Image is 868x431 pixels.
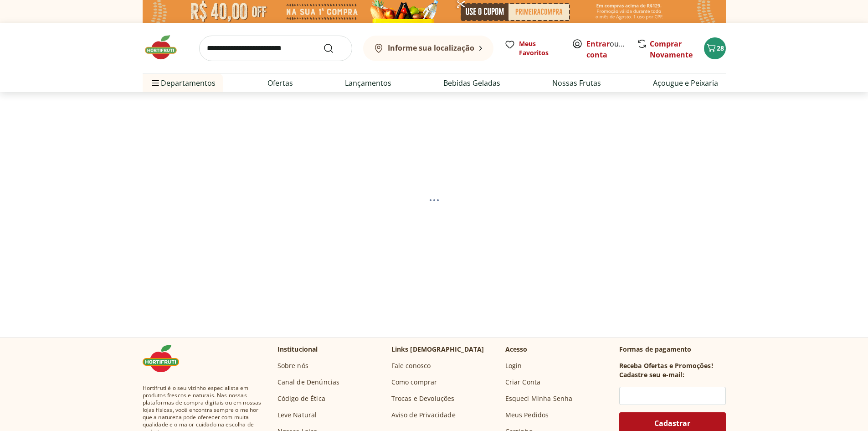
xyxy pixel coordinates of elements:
p: Acesso [505,345,528,354]
h3: Cadastre seu e-mail: [619,370,684,379]
a: Login [505,361,522,370]
a: Sobre nós [277,361,308,370]
p: Links [DEMOGRAPHIC_DATA] [391,345,484,354]
a: Meus Pedidos [505,410,549,420]
a: Comprar Novamente [650,39,693,60]
a: Bebidas Geladas [443,78,500,88]
img: Hortifruti [143,345,188,372]
span: ou [586,38,627,60]
p: Formas de pagamento [619,345,726,354]
a: Meus Favoritos [504,39,561,57]
img: Hortifruti [143,34,188,61]
span: 28 [717,44,724,52]
h3: Receba Ofertas e Promoções! [619,361,713,370]
a: Entrar [586,39,610,49]
input: search [199,36,352,61]
span: Departamentos [150,72,216,94]
button: Informe sua localização [363,36,493,61]
p: Institucional [277,345,318,354]
span: Meus Favoritos [519,39,561,57]
a: Aviso de Privacidade [391,410,456,420]
a: Criar Conta [505,378,541,387]
span: Cadastrar [654,420,690,427]
a: Criar conta [586,39,637,60]
a: Fale conosco [391,361,431,370]
a: Trocas e Devoluções [391,394,455,403]
a: Código de Ética [277,394,325,403]
a: Ofertas [267,78,293,88]
b: Informe sua localização [388,43,474,53]
a: Esqueci Minha Senha [505,394,573,403]
a: Nossas Frutas [552,78,601,88]
a: Como comprar [391,378,437,387]
button: Submit Search [323,43,345,54]
button: Menu [150,72,161,94]
button: Carrinho [704,37,726,59]
a: Canal de Denúncias [277,378,340,387]
a: Lançamentos [345,78,391,88]
a: Açougue e Peixaria [653,78,718,88]
a: Leve Natural [277,410,317,420]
